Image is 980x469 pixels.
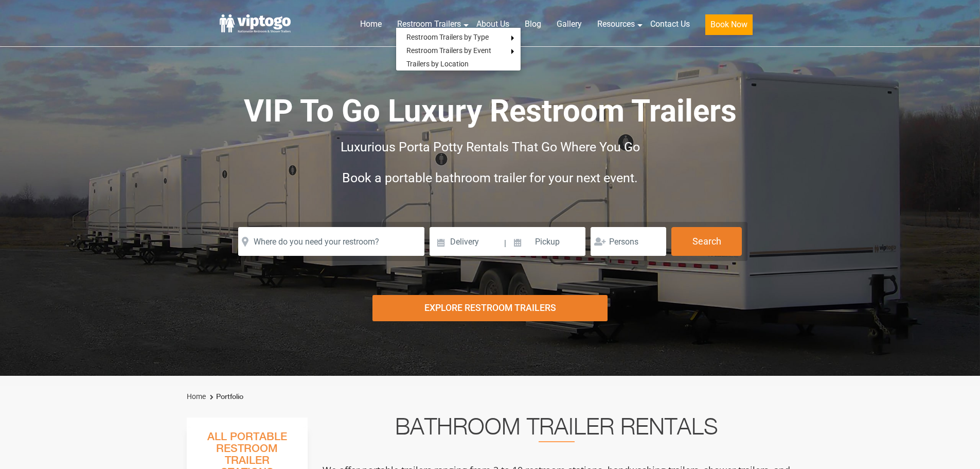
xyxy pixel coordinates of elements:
[671,227,742,256] button: Search
[430,227,503,256] input: Delivery
[698,13,760,41] a: Book Now
[396,57,479,71] a: Trailers by Location
[396,44,502,57] a: Restroom Trailers by Event
[352,13,389,36] a: Home
[187,392,206,401] a: Home
[591,227,666,256] input: Persons
[517,13,549,36] a: Blog
[643,13,698,36] a: Contact Us
[244,93,737,129] span: VIP To Go Luxury Restroom Trailers
[389,13,469,36] a: Restroom Trailers
[469,13,517,36] a: About Us
[322,418,792,442] h2: Bathroom Trailer Rentals
[238,227,424,256] input: Where do you need your restroom?
[341,140,640,154] span: Luxurious Porta Potty Rentals That Go Where You Go
[590,13,643,36] a: Resources
[705,14,753,35] button: Book Now
[504,227,506,260] span: |
[372,295,608,321] div: Explore Restroom Trailers
[508,227,586,256] input: Pickup
[342,170,638,185] span: Book a portable bathroom trailer for your next event.
[549,13,590,36] a: Gallery
[396,30,499,44] a: Restroom Trailers by Type
[207,391,243,403] li: Portfolio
